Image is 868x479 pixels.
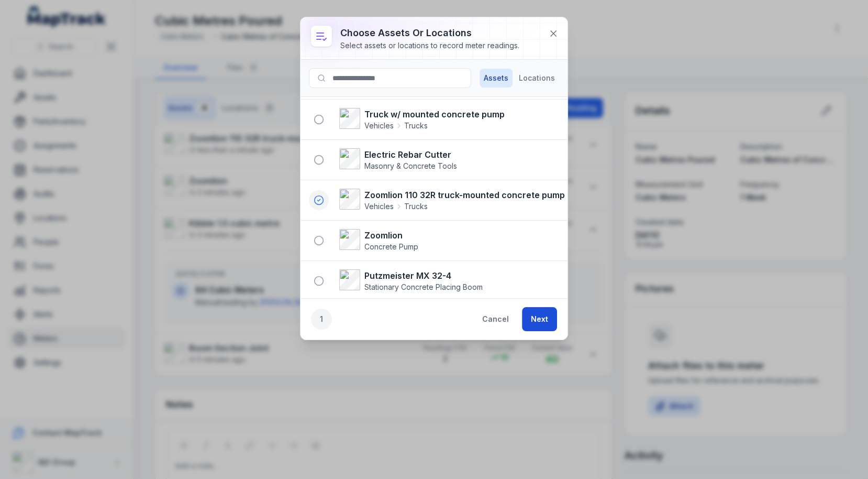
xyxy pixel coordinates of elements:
strong: Putzmeister MX 32-4 [364,269,483,282]
span: Concrete Pump [364,242,418,251]
button: Locations [515,69,559,88]
button: Cancel [473,307,518,331]
strong: Truck w/ mounted concrete pump [364,108,505,121]
strong: Zoomlion [364,229,418,242]
strong: Zoomlion 110 32R truck-mounted concrete pump [364,189,565,201]
span: Vehicles [364,201,394,212]
strong: Electric Rebar Cutter [364,148,457,161]
div: Select assets or locations to record meter readings. [340,40,519,51]
button: Next [522,307,557,331]
div: 1 [311,309,332,330]
span: Vehicles [364,121,394,131]
button: Assets [480,69,513,88]
span: Masonry & Concrete Tools [364,161,457,170]
span: Trucks [404,201,428,212]
span: Stationary Concrete Placing Boom [364,282,483,291]
span: Trucks [404,121,428,131]
h3: Choose assets or locations [340,26,519,40]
